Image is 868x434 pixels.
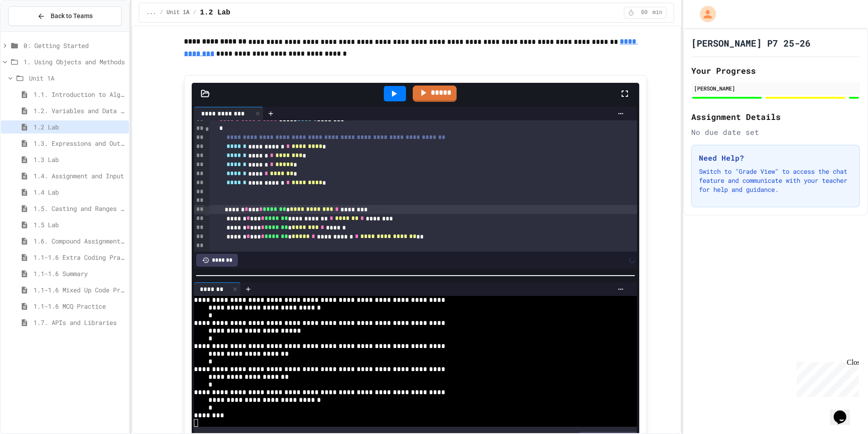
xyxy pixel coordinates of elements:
div: No due date set [691,127,860,138]
iframe: chat widget [830,398,859,425]
span: 60 [637,9,651,16]
span: 1.3 Lab [33,155,125,164]
span: 1.2 Lab [200,7,230,18]
span: 1.1-1.6 MCQ Practice [33,301,125,311]
span: 1.1-1.6 Mixed Up Code Practice [33,285,125,295]
h1: [PERSON_NAME] P7 25-26 [691,37,811,49]
span: 1.2 Lab [33,122,125,132]
span: min [652,9,662,16]
div: [PERSON_NAME] [694,84,857,92]
h3: Need Help? [699,153,852,163]
span: 1.4. Assignment and Input [33,171,125,181]
span: 1.2. Variables and Data Types [33,106,125,115]
h2: Your Progress [691,64,860,77]
span: Unit 1A [167,9,189,16]
span: / [193,9,196,16]
span: 1.5 Lab [33,220,125,229]
h2: Assignment Details [691,110,860,123]
span: 1.1. Introduction to Algorithms, Programming, and Compilers [33,90,125,99]
span: 1.1-1.6 Extra Coding Practice [33,253,125,262]
span: 0: Getting Started [24,41,125,50]
div: Chat with us now!Close [4,4,62,57]
span: 1.1-1.6 Summary [33,269,125,278]
span: ... [146,9,156,16]
span: 1. Using Objects and Methods [24,57,125,67]
span: 1.4 Lab [33,187,125,197]
span: Back to Teams [51,11,93,21]
span: 1.3. Expressions and Output [New] [33,138,125,148]
div: My Account [690,4,718,24]
span: Unit 1A [29,73,125,83]
button: Back to Teams [8,6,122,26]
span: / [160,9,163,16]
span: 1.7. APIs and Libraries [33,318,125,327]
iframe: chat widget [793,358,859,397]
span: 1.6. Compound Assignment Operators [33,236,125,246]
p: Switch to "Grade View" to access the chat feature and communicate with your teacher for help and ... [699,167,852,194]
span: 1.5. Casting and Ranges of Values [33,204,125,213]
